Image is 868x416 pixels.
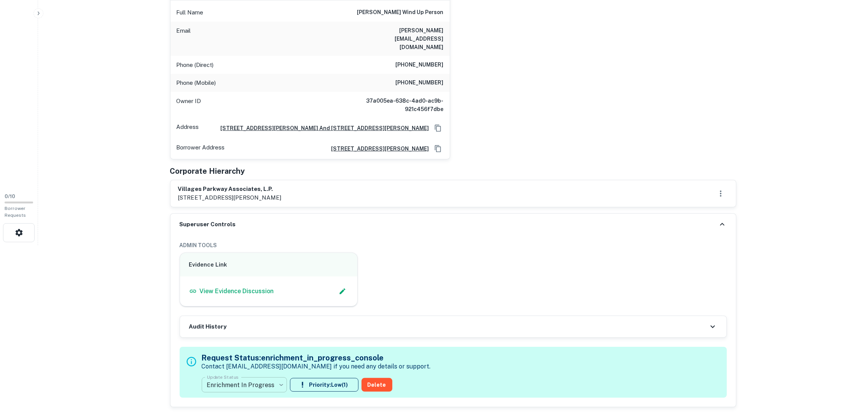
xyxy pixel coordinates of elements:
p: View Evidence Discussion [200,287,274,296]
h6: [PHONE_NUMBER] [396,78,444,87]
h6: Superuser Controls [180,220,236,229]
button: Copy Address [432,143,444,154]
iframe: Chat Widget [830,355,868,392]
h6: ADMIN TOOLS [180,241,727,249]
p: Email [177,26,191,51]
h6: Evidence Link [189,260,349,269]
h6: [PERSON_NAME] wind up person [357,8,444,17]
a: View Evidence Discussion [189,287,274,296]
button: Copy Address [432,122,444,134]
h5: Request Status: enrichment_in_progress_console [202,352,431,364]
label: Update Status [207,374,239,380]
h6: Audit History [189,322,227,331]
button: Priority:Low(1) [290,378,358,392]
a: [STREET_ADDRESS][PERSON_NAME] And [STREET_ADDRESS][PERSON_NAME] [215,124,429,132]
p: Address [177,122,199,134]
p: Borrower Address [177,143,225,154]
span: Borrower Requests [5,206,26,218]
p: Contact [EMAIL_ADDRESS][DOMAIN_NAME] if you need any details or support. [202,362,431,371]
button: Delete [362,378,392,392]
div: Enrichment In Progress [202,374,287,395]
p: Owner ID [177,97,201,113]
button: Edit Slack Link [337,286,348,297]
p: [STREET_ADDRESS][PERSON_NAME] [178,193,282,202]
p: Phone (Direct) [177,60,214,70]
h6: [PHONE_NUMBER] [396,60,444,70]
p: Phone (Mobile) [177,78,216,87]
a: [STREET_ADDRESS][PERSON_NAME] [325,144,429,153]
p: Full Name [177,8,204,17]
h6: [PERSON_NAME][EMAIL_ADDRESS][DOMAIN_NAME] [352,26,444,51]
span: 0 / 10 [5,194,15,199]
h6: villages parkway associates, l.p. [178,185,282,194]
h6: 37a005ea-638c-4ad0-ac9b-921c456f7dbe [352,97,444,113]
h5: Corporate Hierarchy [170,165,245,177]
